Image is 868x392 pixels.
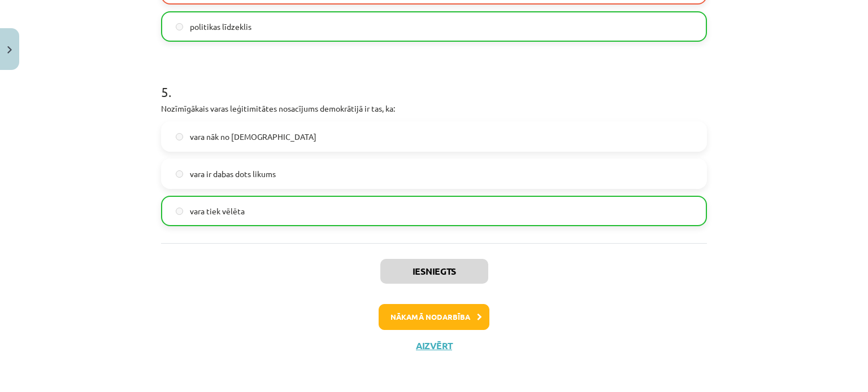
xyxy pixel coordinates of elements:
img: icon-close-lesson-0947bae3869378f0d4975bcd49f059093ad1ed9edebbc8119c70593378902aed.svg [7,46,12,54]
span: vara ir dabas dots likums [190,168,276,180]
input: vara tiek vēlēta [176,208,183,215]
span: vara tiek vēlēta [190,205,245,217]
button: Nākamā nodarbība [379,304,489,330]
p: Nozīmīgākais varas leģitimitātes nosacījums demokrātijā ir tas, ka: [161,103,707,114]
input: vara nāk no [DEMOGRAPHIC_DATA] [176,133,183,140]
input: vara ir dabas dots likums [176,170,183,178]
h1: 5 . [161,64,707,99]
button: Aizvērt [413,340,455,351]
span: politikas līdzeklis [190,21,251,33]
button: Iesniegts [380,259,488,284]
input: politikas līdzeklis [176,23,183,30]
span: vara nāk no [DEMOGRAPHIC_DATA] [190,131,316,143]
